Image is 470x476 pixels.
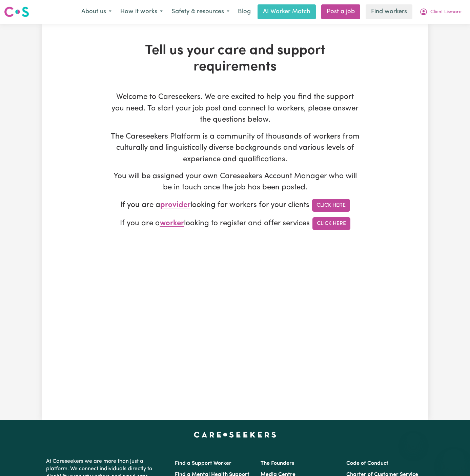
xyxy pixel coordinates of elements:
[312,199,350,212] a: Click Here
[234,4,255,19] a: Blog
[258,4,316,19] a: AI Worker Match
[110,171,360,193] p: You will be assigned your own Careseekers Account Manager who will be in touch once the job has b...
[415,5,466,19] button: My Account
[366,4,412,19] a: Find workers
[167,5,234,19] button: Safety & resources
[346,461,388,466] a: Code of Conduct
[430,8,462,16] span: Client Lismore
[194,432,276,437] a: Careseekers home page
[4,4,29,20] a: Careseekers logo
[116,5,167,19] button: How it works
[110,131,360,165] p: The Careseekers Platform is a community of thousands of workers from culturally and linguisticall...
[312,217,350,230] a: Click Here
[160,220,184,227] span: worker
[407,433,420,446] iframe: Close message
[110,217,360,230] p: If you are a looking to register and offer services
[110,199,360,212] p: If you are a looking for workers for your clients
[160,201,190,209] span: provider
[443,449,465,471] iframe: Button to launch messaging window
[110,91,360,126] p: Welcome to Careseekers. We are excited to help you find the support you need. To start your job p...
[110,43,360,75] h1: Tell us your care and support requirements
[77,5,116,19] button: About us
[175,461,231,466] a: Find a Support Worker
[261,461,294,466] a: The Founders
[321,4,360,19] a: Post a job
[4,6,29,18] img: Careseekers logo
